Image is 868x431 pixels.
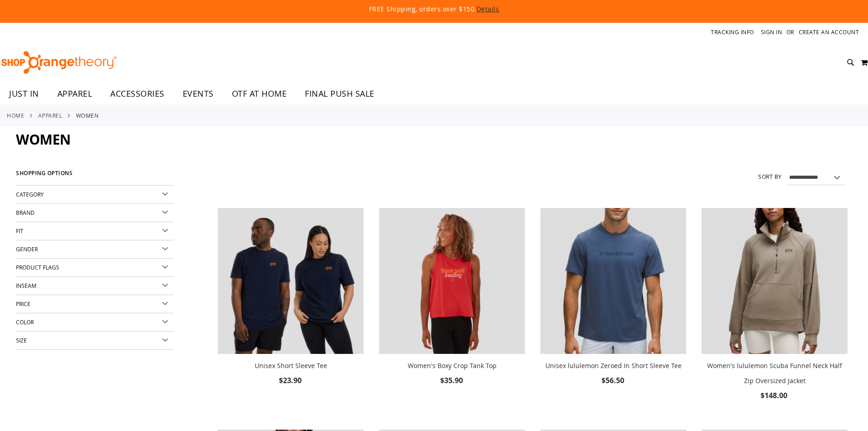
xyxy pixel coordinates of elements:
a: Unisex Short Sleeve Tee [255,361,327,370]
div: Size [16,332,174,350]
a: Image of Womens Boxy Crop Tank [379,208,525,356]
div: product [375,203,529,410]
span: $23.90 [279,375,303,385]
span: Product Flags [16,264,59,271]
label: Sort By [758,173,782,181]
a: OTF AT HOME [223,83,296,104]
span: APPAREL [57,83,92,104]
img: Women's lululemon Scuba Funnel Neck Half Zip Oversized Jacket [702,208,847,354]
span: Price [16,300,31,307]
div: Product Flags [16,259,174,277]
div: Fit [16,222,174,240]
span: FINAL PUSH SALE [305,83,375,104]
span: Fit [16,227,23,234]
a: APPAREL [38,111,62,119]
a: Women's lululemon Scuba Funnel Neck Half Zip Oversized Jacket [707,361,842,385]
a: Tracking Info [711,28,754,36]
img: Unisex lululemon Zeroed In Short Sleeve Tee [540,208,686,354]
div: Gender [16,240,174,259]
span: WOMEN [16,130,71,149]
a: Sign In [761,28,782,36]
img: Image of Unisex Short Sleeve Tee [218,208,364,354]
div: product [213,203,368,410]
div: Brand [16,204,174,222]
a: EVENTS [174,83,223,104]
a: FINAL PUSH SALE [296,83,384,104]
img: Image of Womens Boxy Crop Tank [379,208,525,354]
div: Price [16,295,174,313]
p: FREE Shipping, orders over $150. [161,5,708,14]
a: Home [7,111,24,119]
div: product [536,203,691,410]
div: Color [16,313,174,332]
a: ACCESSORIES [101,83,174,104]
a: APPAREL [48,83,102,104]
a: Image of Unisex Short Sleeve Tee [218,208,364,356]
div: Category [16,186,174,204]
strong: WOMEN [76,111,99,119]
span: JUST IN [9,83,39,104]
div: Inseam [16,277,174,295]
span: Size [16,337,27,344]
div: product [697,203,852,425]
span: Gender [16,245,38,253]
span: Inseam [16,282,36,289]
span: Brand [16,209,35,216]
span: EVENTS [183,83,214,104]
span: OTF AT HOME [232,83,287,104]
strong: Shopping Options [16,166,174,186]
a: Women's lululemon Scuba Funnel Neck Half Zip Oversized Jacket [702,208,847,356]
span: $56.50 [601,375,626,385]
a: Unisex lululemon Zeroed In Short Sleeve Tee [545,361,682,370]
span: Color [16,318,34,326]
span: $35.90 [440,375,464,385]
a: Create an Account [799,28,859,36]
span: Category [16,191,44,198]
a: Details [477,5,499,13]
a: Women's Boxy Crop Tank Top [408,361,497,370]
a: Unisex lululemon Zeroed In Short Sleeve Tee [540,208,686,356]
span: ACCESSORIES [110,83,164,104]
span: $148.00 [760,390,789,400]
